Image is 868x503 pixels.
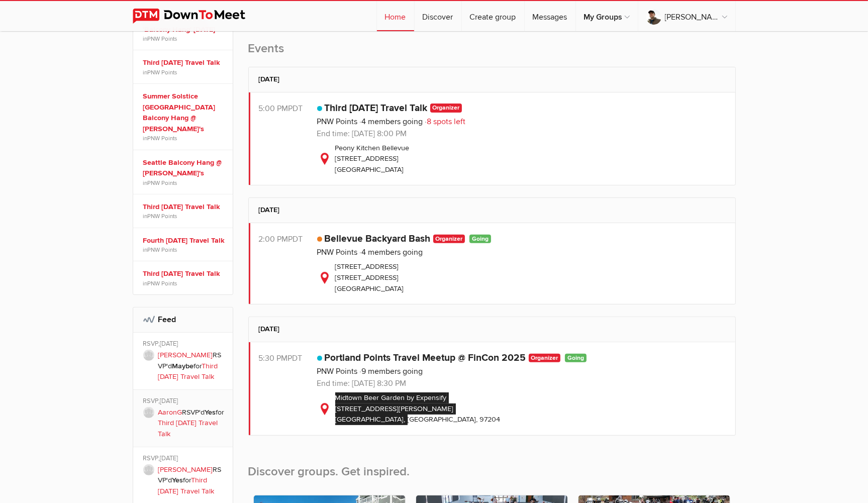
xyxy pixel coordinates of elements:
[377,1,414,31] a: Home
[143,235,226,246] a: Fourth [DATE] Travel Talk
[325,233,431,245] a: Bellevue Backyard Bash
[143,91,226,134] a: Summer Solstice [GEOGRAPHIC_DATA] Balcony Hang @ [PERSON_NAME]'s
[525,1,575,31] a: Messages
[158,351,213,359] a: [PERSON_NAME]
[158,465,213,474] a: [PERSON_NAME]
[259,103,317,115] div: 5:00 PM
[288,353,303,363] span: America/Los_Angeles
[148,280,177,287] a: PNW Points
[158,407,226,440] p: RSVP'd for
[469,235,491,243] span: Going
[529,354,561,362] span: Organizer
[288,104,303,114] span: America/Los_Angeles
[172,362,194,370] b: Maybe
[360,247,423,257] span: 4 members going
[425,117,466,127] span: 8 spots left
[259,233,317,245] div: 2:00 PM
[143,57,226,68] a: Third [DATE] Travel Talk
[143,308,223,332] h2: Feed
[638,1,735,31] a: [PERSON_NAME]
[148,179,177,186] a: PNW Points
[143,68,226,76] span: in
[576,1,638,31] a: My Groups
[172,476,183,484] b: Yes
[143,212,226,220] span: in
[205,408,216,417] b: Yes
[143,340,226,350] div: RSVP,
[248,41,736,67] h2: Events
[158,476,215,495] a: Third [DATE] Travel Talk
[143,397,226,407] div: RSVP,
[360,117,423,127] span: 4 members going
[148,246,177,253] a: PNW Points
[148,35,177,42] a: PNW Points
[317,378,407,388] span: End time: [DATE] 8:30 PM
[143,279,226,287] span: in
[158,408,182,417] a: AaronG
[259,352,317,364] div: 5:30 PM
[143,134,226,142] span: in
[158,464,226,497] p: RSVP'd for
[317,247,358,257] a: PNW Points
[143,268,226,279] a: Third [DATE] Travel Talk
[430,104,462,112] span: Organizer
[160,340,178,348] span: [DATE]
[160,454,178,462] span: [DATE]
[317,143,725,175] div: Peony Kitchen Bellevue [STREET_ADDRESS] [GEOGRAPHIC_DATA]
[565,354,587,362] span: Going
[248,448,736,490] h2: Discover groups. Get inspired.
[133,9,261,24] img: DownToMeet
[462,1,524,31] a: Create group
[143,454,226,464] div: RSVP,
[317,129,407,139] span: End time: [DATE] 8:00 PM
[158,419,218,438] a: Third [DATE] Travel Talk
[143,202,226,213] a: Third [DATE] Travel Talk
[317,366,358,376] a: PNW Points
[143,157,226,179] a: Seattle Balcony Hang @ [PERSON_NAME]'s
[415,1,461,31] a: Discover
[259,198,725,222] h2: [DATE]
[325,352,526,364] a: Portland Points Travel Meetup @ FinCon 2025
[160,397,178,405] span: [DATE]
[317,117,358,127] a: PNW Points
[360,366,423,376] span: 9 members going
[148,69,177,76] a: PNW Points
[433,235,465,243] span: Organizer
[317,261,725,294] div: [STREET_ADDRESS] [STREET_ADDRESS] [GEOGRAPHIC_DATA]
[288,234,303,244] span: America/Los_Angeles
[143,179,226,187] span: in
[148,135,177,142] a: PNW Points
[259,67,725,91] h2: [DATE]
[148,213,177,220] a: PNW Points
[325,102,428,114] a: Third [DATE] Travel Talk
[143,246,226,254] span: in
[259,317,725,341] h2: [DATE]
[143,35,226,43] span: in
[158,350,226,382] p: RSVP'd for
[317,392,725,425] div: Midtown Beer Garden by Expensify [STREET_ADDRESS][PERSON_NAME] [GEOGRAPHIC_DATA], [GEOGRAPHIC_DAT...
